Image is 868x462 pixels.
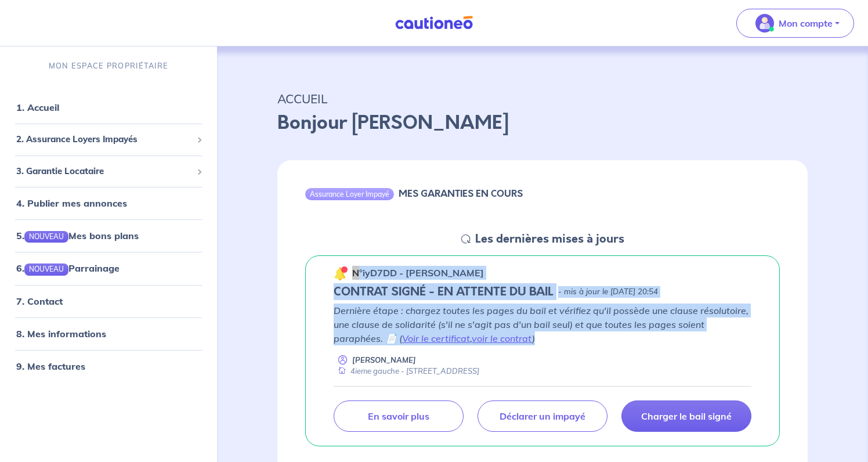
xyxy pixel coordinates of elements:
[5,322,212,345] div: 8. Mes informations
[16,230,139,241] a: 5.NOUVEAUMes bons plans
[352,266,484,280] p: n°iyD7DD - [PERSON_NAME]
[755,14,774,33] img: illu_account_valid_menu.svg
[402,333,470,344] a: Voir le certificat
[5,128,212,151] div: 2. Assurance Loyers Impayés
[334,400,464,432] a: En savoir plus
[334,266,348,280] img: 🔔
[621,400,751,432] a: Charger le bail signé
[475,232,624,246] h5: Les dernières mises à jours
[277,109,808,137] p: Bonjour [PERSON_NAME]
[352,355,416,366] p: [PERSON_NAME]
[16,133,192,146] span: 2. Assurance Loyers Impayés
[736,9,854,38] button: illu_account_valid_menu.svgMon compte
[16,197,127,209] a: 4. Publier mes annonces
[5,160,212,183] div: 3. Garantie Locataire
[5,355,212,378] div: 9. Mes factures
[16,360,85,372] a: 9. Mes factures
[277,88,808,109] p: ACCUEIL
[334,285,751,299] div: state: CONTRACT-SIGNED, Context: NEW,CHOOSE-CERTIFICATE,ALONE,LESSOR-DOCUMENTS
[368,410,429,422] p: En savoir plus
[478,400,607,432] a: Déclarer un impayé
[5,192,212,215] div: 4. Publier mes annonces
[334,304,751,345] p: Dernière étape : chargez toutes les pages du bail et vérifiez qu'il possède une clause résolutoir...
[16,295,63,307] a: 7. Contact
[334,366,479,377] div: 4ieme gauche - [STREET_ADDRESS]
[305,188,394,200] div: Assurance Loyer Impayé
[16,165,192,178] span: 3. Garantie Locataire
[500,410,585,422] p: Déclarer un impayé
[390,16,478,30] img: Cautioneo
[49,60,168,71] p: MON ESPACE PROPRIÉTAIRE
[5,224,212,247] div: 5.NOUVEAUMes bons plans
[472,333,532,344] a: voir le contrat
[334,285,554,299] h5: CONTRAT SIGNÉ - EN ATTENTE DU BAIL
[779,16,833,30] p: Mon compte
[5,257,212,280] div: 6.NOUVEAUParrainage
[16,328,106,340] a: 8. Mes informations
[558,286,658,298] p: - mis à jour le [DATE] 20:54
[16,262,120,274] a: 6.NOUVEAUParrainage
[16,102,59,113] a: 1. Accueil
[5,96,212,119] div: 1. Accueil
[399,188,523,199] h6: MES GARANTIES EN COURS
[641,410,732,422] p: Charger le bail signé
[5,290,212,313] div: 7. Contact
